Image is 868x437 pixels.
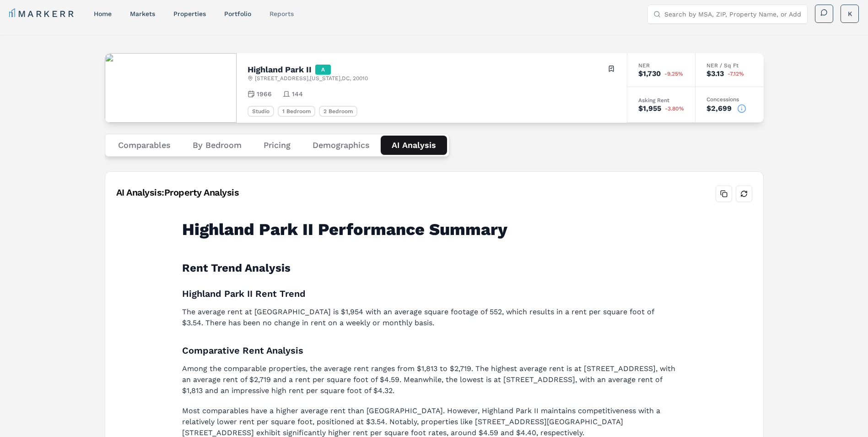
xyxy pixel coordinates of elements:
[716,186,732,202] button: Copy analysis
[638,98,684,103] div: Asking Rent
[182,306,675,328] p: The average rent at [GEOGRAPHIC_DATA] is $1,954 with an average square footage of 552, which resu...
[292,89,303,98] span: 144
[248,66,312,74] h2: Highland Park II
[182,286,675,301] h3: Highland Park II Rent Trend
[224,10,251,17] a: Portfolio
[381,136,447,155] button: AI Analysis
[665,106,684,111] span: -3.80%
[315,65,331,75] div: A
[182,136,253,155] button: By Bedroom
[182,363,675,396] p: Among the comparable properties, the average rent ranges from $1,813 to $2,719. The highest avera...
[130,10,155,17] a: markets
[116,186,239,199] div: AI Analysis: Property Analysis
[706,63,753,68] div: NER / Sq Ft
[257,89,272,98] span: 1966
[302,136,381,155] button: Demographics
[706,105,732,112] div: $2,699
[182,261,675,275] h2: Rent Trend Analysis
[94,10,112,17] a: home
[736,186,752,202] button: Refresh analysis
[182,220,675,239] h1: Highland Park II Performance Summary
[706,70,724,77] div: $3.13
[664,71,683,76] span: -9.25%
[253,136,302,155] button: Pricing
[706,97,753,102] div: Concessions
[182,343,675,358] h3: Comparative Rent Analysis
[270,10,294,17] a: reports
[9,7,75,20] a: MARKERR
[638,63,684,68] div: NER
[848,9,852,18] span: K
[728,71,744,76] span: -7.12%
[173,10,206,17] a: properties
[638,105,661,112] div: $1,955
[248,106,274,117] div: Studio
[664,5,802,23] input: Search by MSA, ZIP, Property Name, or Address
[107,136,182,155] button: Comparables
[319,106,357,117] div: 2 Bedroom
[278,106,315,117] div: 1 Bedroom
[638,70,661,77] div: $1,730
[841,5,859,23] button: K
[255,75,368,82] span: [STREET_ADDRESS] , [US_STATE] , DC , 20010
